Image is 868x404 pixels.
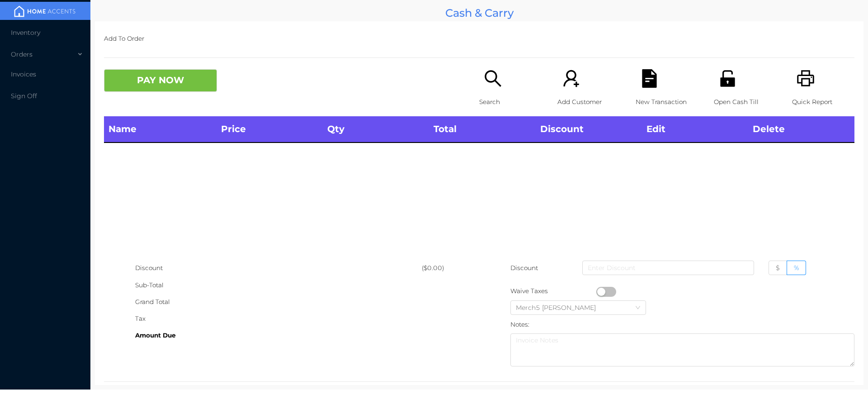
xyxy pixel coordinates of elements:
div: Cash & Carry [95,5,863,21]
span: Sign Off [11,92,37,100]
div: Amount Due [135,327,422,344]
input: Enter Discount [582,261,754,275]
p: Open Cash Till [714,94,776,110]
div: Waive Taxes [510,283,596,299]
p: Discount [510,260,539,276]
button: PAY NOW [104,69,217,92]
span: % [794,264,799,272]
div: Discount [135,260,422,276]
i: icon: unlock [718,69,737,88]
th: Qty [323,116,429,143]
th: Edit [642,116,748,143]
p: New Transaction [636,94,698,110]
span: Invoices [11,70,36,78]
div: Merch5 Lawrence [516,301,605,314]
div: ($0.00) [422,260,479,276]
label: Notes: [510,321,529,328]
span: Inventory [11,29,40,37]
th: Delete [748,116,854,143]
span: $ [776,264,780,272]
i: icon: file-text [640,69,659,88]
th: Price [217,116,323,143]
p: Quick Report [792,94,854,110]
p: Add To Order [104,30,854,47]
img: mainBanner [11,5,79,18]
th: Discount [536,116,642,143]
i: icon: printer [797,69,815,88]
th: Name [104,116,217,143]
p: Search [479,94,542,110]
div: Tax [135,310,422,327]
i: icon: search [484,69,502,88]
p: Add Customer [557,94,620,110]
i: icon: user-add [562,69,580,88]
th: Total [429,116,535,143]
i: icon: down [635,305,641,311]
div: Grand Total [135,294,422,310]
div: Sub-Total [135,277,422,294]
